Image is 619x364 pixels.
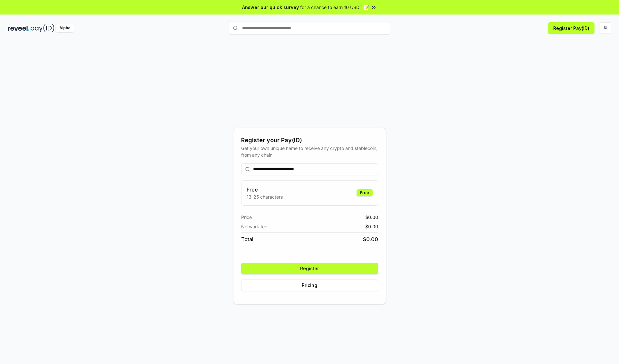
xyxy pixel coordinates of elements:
[300,4,369,11] span: for a chance to earn 10 USDT 📝
[247,186,283,193] h3: Free
[241,214,252,221] span: Price
[241,280,378,291] button: Pricing
[357,189,373,196] div: Free
[548,22,594,34] button: Register Pay(ID)
[247,193,283,200] p: 13-25 characters
[31,24,54,32] img: pay_id
[241,136,378,145] div: Register your Pay(ID)
[365,214,378,221] span: $ 0.00
[365,223,378,230] span: $ 0.00
[8,24,29,32] img: reveel_dark
[241,263,378,274] button: Register
[242,4,299,11] span: Answer our quick survey
[241,145,378,158] div: Get your own unique name to receive any crypto and stablecoin, from any chain
[241,235,253,243] span: Total
[363,235,378,243] span: $ 0.00
[56,24,74,32] div: Alpha
[241,223,267,230] span: Network fee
